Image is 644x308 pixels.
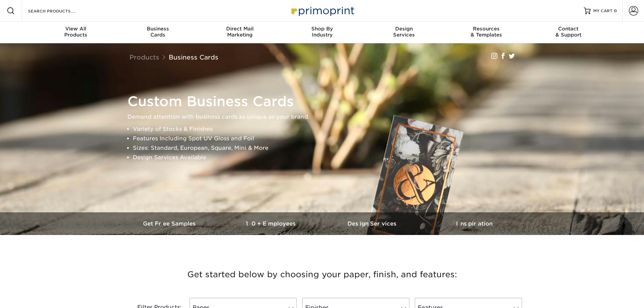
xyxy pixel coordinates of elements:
a: Products [129,53,159,61]
a: Direct MailMarketing [199,22,281,43]
div: Industry [281,26,363,38]
p: Demand attention with business cards as unique as your brand. [127,112,523,122]
a: BusinessCards [117,22,199,43]
input: SEARCH PRODUCTS..... [27,7,93,15]
a: DesignServices [363,22,445,43]
a: View AllProducts [35,22,117,43]
span: Direct Mail [199,26,281,32]
span: Design [363,26,445,32]
h3: Get started below by choosing your paper, finish, and features: [124,259,520,290]
div: & Templates [445,26,527,38]
h3: Inspiration [424,220,525,227]
a: Contact& Support [527,22,610,43]
div: Cards [117,26,199,38]
div: Products [35,26,117,38]
div: Services [363,26,445,38]
img: Primoprint [288,3,356,18]
span: Business [117,26,199,32]
a: Design Services [322,212,424,235]
li: Sizes: Standard, European, Square, Mini & More [133,143,523,153]
span: MY CART [593,8,613,14]
li: Variety of Stocks & Finishes [133,124,523,134]
h1: Custom Business Cards [127,93,523,110]
a: Get Free Samples [119,212,221,235]
div: & Support [527,26,610,38]
span: Shop By [281,26,363,32]
h3: Get Free Samples [119,220,221,227]
a: Business Cards [169,53,218,61]
a: Inspiration [424,212,525,235]
div: Marketing [199,26,281,38]
a: Shop ByIndustry [281,22,363,43]
span: Resources [445,26,527,32]
span: View All [35,26,117,32]
span: 0 [614,8,617,13]
a: Resources& Templates [445,22,527,43]
h3: 10+ Employees [221,220,322,227]
li: Design Services Available [133,153,523,162]
span: Contact [527,26,610,32]
li: Features Including Spot UV Gloss and Foil [133,134,523,143]
a: 10+ Employees [221,212,322,235]
h3: Design Services [322,220,424,227]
